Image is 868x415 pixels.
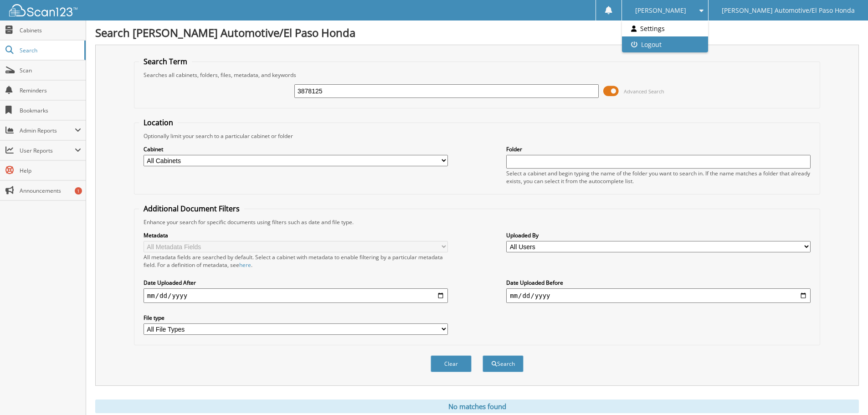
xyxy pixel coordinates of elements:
span: Scan [20,67,81,74]
div: Optionally limit your search to a particular cabinet or folder [139,132,815,140]
label: Folder [506,145,811,153]
label: Metadata [144,231,448,239]
span: Reminders [20,87,81,94]
span: Help [20,167,81,174]
div: Enhance your search for specific documents using filters such as date and file type. [139,218,815,226]
button: Search [483,355,524,372]
label: Date Uploaded After [144,279,448,287]
h1: Search [PERSON_NAME] Automotive/El Paso Honda [95,25,859,40]
img: scan123-logo-white.svg [9,4,77,16]
span: Bookmarks [20,107,81,114]
label: Cabinet [144,145,448,153]
button: Clear [431,355,472,372]
span: [PERSON_NAME] [635,8,686,13]
span: Advanced Search [624,88,664,95]
input: start [144,288,448,303]
span: Admin Reports [20,127,75,134]
div: No matches found [95,400,859,413]
div: 1 [75,187,82,195]
span: Cabinets [20,26,81,34]
span: Search [20,46,80,54]
div: Select a cabinet and begin typing the name of the folder you want to search in. If the name match... [506,169,811,185]
label: Date Uploaded Before [506,279,811,287]
legend: Additional Document Filters [139,204,244,214]
label: Uploaded By [506,231,811,239]
a: Logout [622,36,708,52]
legend: Search Term [139,56,192,67]
a: here [239,261,251,269]
label: File type [144,314,448,322]
a: Settings [622,20,708,36]
span: User Reports [20,147,75,154]
iframe: Chat Widget [822,371,868,415]
legend: Location [139,118,178,128]
span: Announcements [20,187,81,195]
input: end [506,288,811,303]
div: All metadata fields are searched by default. Select a cabinet with metadata to enable filtering b... [144,253,448,269]
div: Searches all cabinets, folders, files, metadata, and keywords [139,71,815,79]
span: [PERSON_NAME] Automotive/El Paso Honda [722,8,855,13]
